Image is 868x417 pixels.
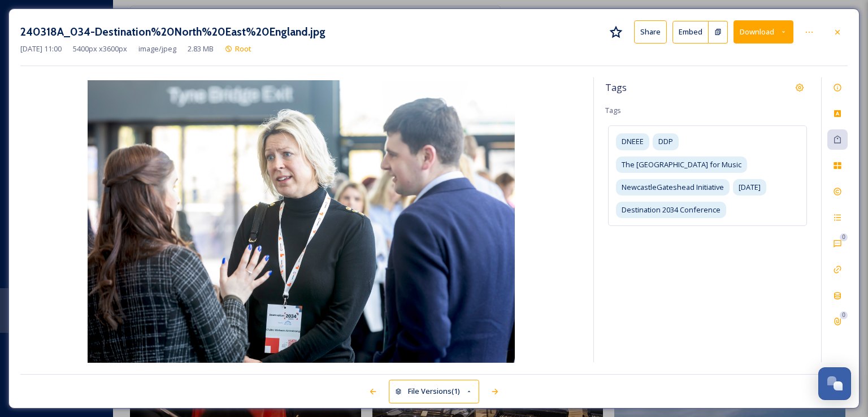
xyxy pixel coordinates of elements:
div: 0 [840,233,848,241]
span: Destination 2034 Conference [622,205,721,215]
img: 240318A_034-Destination%2520North%2520East%2520England.jpg [20,80,582,365]
button: Download [734,20,793,44]
h3: 240318A_034-Destination%20North%20East%20England.jpg [20,24,325,40]
span: NewcastleGateshead Initiative [622,182,724,193]
span: [DATE] [739,182,761,193]
span: DDP [658,136,673,147]
button: File Versions(1) [389,380,479,403]
div: 0 [840,311,848,319]
span: Root [235,44,251,54]
button: Share [634,20,667,44]
span: [DATE] 11:00 [20,44,62,54]
button: Embed [672,21,709,44]
span: image/jpeg [138,44,176,54]
span: Tags [605,105,621,115]
button: Open Chat [818,367,851,400]
span: The [GEOGRAPHIC_DATA] for Music [622,159,741,170]
span: DNEEE [622,136,644,147]
span: 5400 px x 3600 px [73,44,127,54]
span: 2.83 MB [188,44,214,54]
span: Tags [605,81,627,94]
